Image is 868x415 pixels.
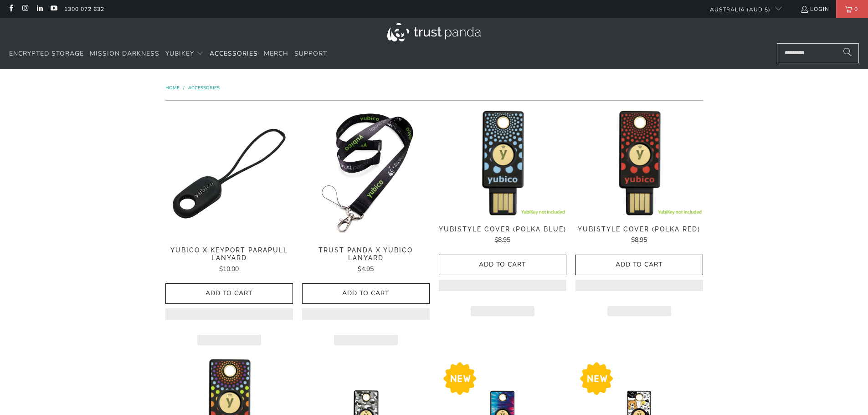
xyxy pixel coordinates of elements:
a: Merch [264,43,288,65]
a: Trust Panda Australia on Instagram [21,5,29,13]
span: YubiKey [165,49,194,58]
span: $8.95 [494,236,510,244]
img: Trust Panda Yubico Lanyard - Trust Panda [302,110,430,237]
span: $4.95 [358,265,374,273]
a: Yubico x Keyport Parapull Lanyard - Trust Panda Yubico x Keyport Parapull Lanyard - Trust Panda [165,110,293,237]
span: YubiStyle Cover (Polka Blue) [439,225,566,233]
img: YubiStyle Cover (Polka Blue) - Trust Panda [439,110,566,216]
a: Yubico x Keyport Parapull Lanyard $10.00 [165,246,293,274]
span: Add to Cart [585,261,693,269]
span: Mission Darkness [90,49,159,58]
img: Yubico x Keyport Parapull Lanyard - Trust Panda [165,110,293,237]
a: Trust Panda Australia on YouTube [50,5,57,13]
span: Add to Cart [448,261,557,269]
a: 1300 072 632 [64,4,104,14]
img: Trust Panda Australia [387,23,481,41]
a: Trust Panda x Yubico Lanyard $4.95 [302,246,430,274]
input: Search... [777,43,859,63]
span: Merch [264,49,288,58]
a: Accessories [210,43,258,65]
a: Support [294,43,327,65]
span: Encrypted Storage [9,49,84,58]
a: YubiStyle Cover (Polka Blue) $8.95 [439,225,566,246]
span: Add to Cart [312,290,420,297]
img: YubiStyle Cover (Polka Red) - Trust Panda [575,110,703,216]
span: Home [165,85,180,91]
summary: YubiKey [165,43,204,65]
span: Accessories [210,49,258,58]
span: Add to Cart [175,290,283,297]
a: Accessories [188,85,220,91]
button: Add to Cart [302,283,430,304]
span: Trust Panda x Yubico Lanyard [302,246,430,262]
a: Login [800,4,829,14]
nav: Translation missing: en.navigation.header.main_nav [9,43,327,65]
span: $8.95 [631,236,647,244]
a: Trust Panda Australia on Facebook [7,5,15,13]
button: Add to Cart [439,255,566,275]
span: $10.00 [219,265,239,273]
button: Add to Cart [165,283,293,304]
span: Support [294,49,327,58]
span: / [183,85,185,91]
a: Trust Panda Australia on LinkedIn [36,5,43,13]
a: Mission Darkness [90,43,159,65]
a: YubiStyle Cover (Polka Red) $8.95 [575,225,703,246]
button: Add to Cart [575,255,703,275]
span: Yubico x Keyport Parapull Lanyard [165,246,293,262]
button: Search [836,43,859,63]
span: YubiStyle Cover (Polka Red) [575,225,703,233]
a: Encrypted Storage [9,43,84,65]
a: Home [165,85,181,91]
